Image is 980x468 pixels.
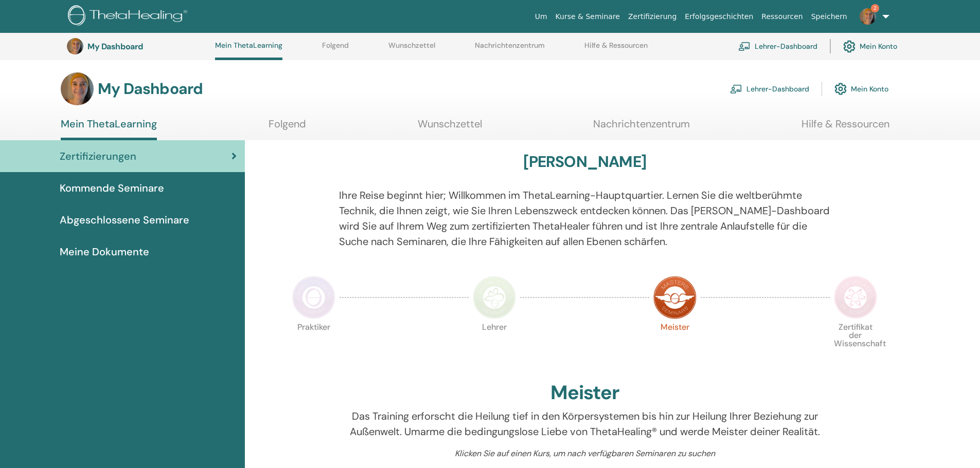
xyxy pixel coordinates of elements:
span: Kommende Seminare [60,180,164,196]
a: Mein ThetaLearning [61,118,157,140]
img: cog.svg [843,38,856,55]
img: logo.png [68,5,191,28]
a: Folgend [322,41,349,58]
a: Lehrer-Dashboard [730,78,809,100]
img: chalkboard-teacher.svg [730,84,742,93]
span: Zertifizierungen [60,148,136,164]
p: Zertifikat der Wissenschaft [834,323,877,366]
a: Folgend [269,118,306,138]
a: Mein ThetaLearning [215,41,282,60]
a: Nachrichtenzentrum [475,41,545,58]
a: Nachrichtenzentrum [593,118,690,138]
span: Abgeschlossene Seminare [60,212,189,228]
img: cog.svg [834,80,847,98]
a: Kurse & Seminare [551,7,624,26]
a: Hilfe & Ressourcen [801,118,889,138]
a: Hilfe & Ressourcen [584,41,648,58]
img: default.jpg [860,8,876,25]
p: Praktiker [292,323,335,366]
a: Speichern [807,7,851,26]
img: Certificate of Science [834,276,877,319]
p: Lehrer [473,323,516,366]
a: Mein Konto [843,35,897,58]
h3: My Dashboard [87,42,190,51]
img: default.jpg [61,72,94,105]
p: Ihre Reise beginnt hier; Willkommen im ThetaLearning-Hauptquartier. Lernen Sie die weltberühmte T... [339,188,830,249]
p: Meister [653,323,697,366]
a: Lehrer-Dashboard [738,35,817,58]
a: Wunschzettel [418,118,482,138]
img: Master [653,276,697,319]
h3: My Dashboard [98,80,203,98]
a: Erfolgsgeschichten [681,7,757,26]
a: Zertifizierung [624,7,681,26]
a: Um [531,7,551,26]
p: Klicken Sie auf einen Kurs, um nach verfügbaren Seminaren zu suchen [339,447,830,460]
p: Das Training erforscht die Heilung tief in den Körpersystemen bis hin zur Heilung Ihrer Beziehung... [339,408,830,439]
h2: Meister [550,381,619,405]
span: Meine Dokumente [60,244,149,259]
h3: [PERSON_NAME] [523,153,646,171]
img: default.jpg [67,38,83,54]
img: chalkboard-teacher.svg [738,42,751,51]
a: Ressourcen [757,7,807,26]
img: Practitioner [292,276,335,319]
a: Mein Konto [834,78,888,100]
span: 2 [871,4,879,12]
a: Wunschzettel [388,41,435,58]
img: Instructor [473,276,516,319]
